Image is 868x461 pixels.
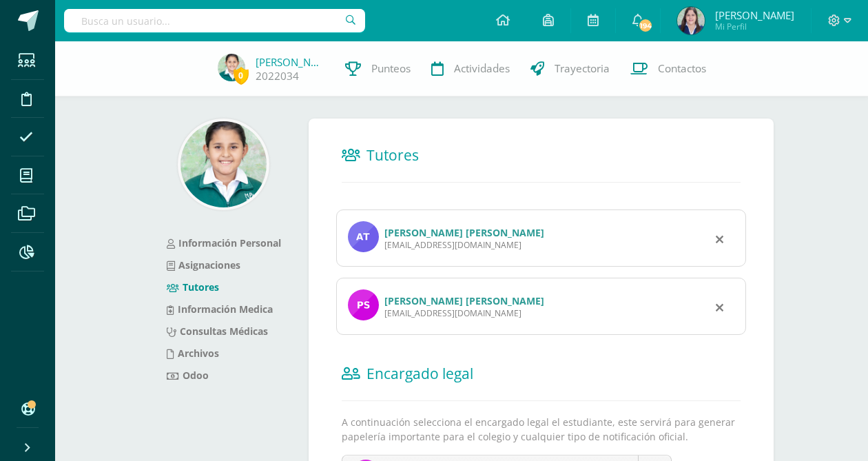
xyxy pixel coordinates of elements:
a: [PERSON_NAME] [256,55,324,69]
a: Archivos [167,347,219,360]
a: Actividades [421,41,520,96]
a: Información Personal [167,236,281,249]
a: Trayectoria [520,41,620,96]
p: A continuación selecciona el encargado legal el estudiante, este servirá para generar papelería i... [342,415,741,444]
div: Remover [716,298,723,315]
img: profile image [348,221,379,252]
a: Tutores [167,280,219,294]
div: Remover [716,230,723,247]
a: Odoo [167,369,209,382]
span: Contactos [658,61,706,76]
a: [PERSON_NAME] [PERSON_NAME] [384,226,544,239]
a: Consultas Médicas [167,325,268,338]
a: 2022034 [256,69,299,83]
img: 4580ac292eff67b9f38c534a54293cd6.png [677,7,705,34]
a: Asignaciones [167,258,240,272]
span: 194 [638,18,653,33]
input: Busca un usuario... [64,9,365,32]
img: 0c7bcd799eb2b3ae8c73e206a6370d9c.png [218,54,245,81]
span: Tutores [366,145,419,165]
span: Actividades [454,61,510,76]
span: Trayectoria [555,61,610,76]
span: Punteos [371,61,411,76]
img: profile image [348,289,379,320]
span: Mi Perfil [715,21,794,32]
div: [EMAIL_ADDRESS][DOMAIN_NAME] [384,307,544,319]
span: Encargado legal [366,364,473,383]
span: [PERSON_NAME] [715,8,794,22]
img: 3cfc2cf642fbf579a027239e38c32aa8.png [180,121,267,207]
a: Contactos [620,41,716,96]
a: Punteos [335,41,421,96]
a: Información Medica [167,303,273,316]
a: [PERSON_NAME] [PERSON_NAME] [384,294,544,307]
span: 0 [234,67,249,84]
div: [EMAIL_ADDRESS][DOMAIN_NAME] [384,239,544,251]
